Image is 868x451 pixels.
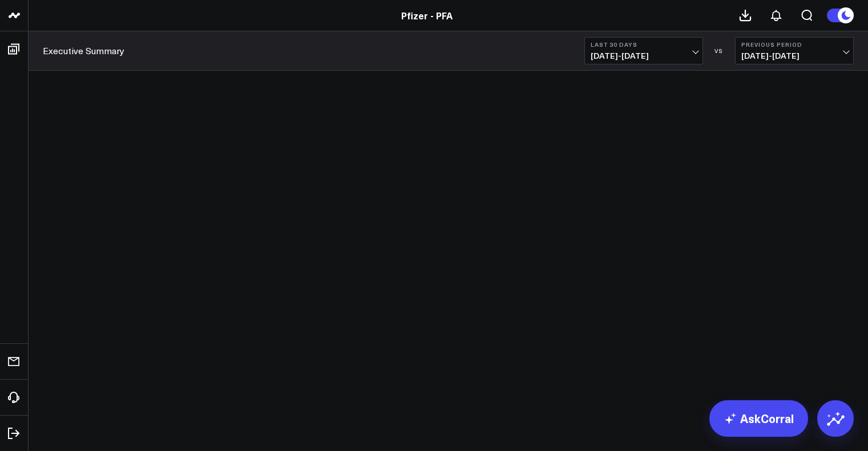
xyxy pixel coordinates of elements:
[591,41,697,48] b: Last 30 Days
[741,51,847,60] span: [DATE] - [DATE]
[584,37,703,64] button: Last 30 Days[DATE]-[DATE]
[709,47,729,54] div: VS
[741,41,847,48] b: Previous Period
[43,44,124,57] a: Executive Summary
[735,37,854,64] button: Previous Period[DATE]-[DATE]
[591,51,697,60] span: [DATE] - [DATE]
[709,400,808,437] a: AskCorral
[401,9,453,22] a: Pfizer - PFA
